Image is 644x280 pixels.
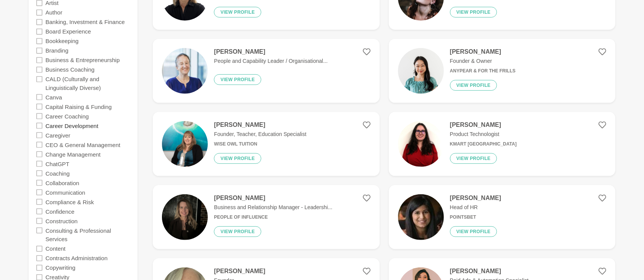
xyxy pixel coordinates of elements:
label: Caregiver [45,130,70,140]
label: Business & Entrepreneurship [45,55,120,65]
h4: [PERSON_NAME] [214,267,281,275]
button: View profile [214,74,261,85]
label: Communication [45,187,85,197]
h6: Kmart [GEOGRAPHIC_DATA] [450,141,517,147]
h4: [PERSON_NAME] [214,48,327,56]
p: Founder, Teacher, Education Specialist [214,130,306,138]
label: Board Experience [45,27,91,36]
h4: [PERSON_NAME] [450,48,516,56]
p: People and Capability Leader / Organisational... [214,57,327,65]
label: Compliance & Risk [45,197,94,206]
a: [PERSON_NAME]Business and Relationship Manager - Leadershi...People of InfluenceView profile [153,185,379,249]
h4: [PERSON_NAME] [450,267,529,275]
label: Career Coaching [45,111,89,121]
label: ChatGPT [45,159,70,168]
p: Founder & Owner [450,57,516,65]
a: [PERSON_NAME]Product TechnologistKmart [GEOGRAPHIC_DATA]View profile [389,112,615,176]
label: Banking, Investment & Finance [45,17,125,27]
h4: [PERSON_NAME] [450,194,501,202]
img: 4f8ac3869a007e0d1b6b374d8a6623d966617f2f-3024x4032.jpg [162,194,208,240]
a: [PERSON_NAME]Founder & OwnerAnypear & For The FrillsView profile [389,39,615,103]
label: Business Coaching [45,65,94,74]
a: [PERSON_NAME]People and Capability Leader / Organisational...View profile [153,39,379,103]
label: Consulting & Professional Services [45,226,130,244]
img: 9219f9d1eb9592de2e9dd2e84b0174afe0ba543b-148x148.jpg [398,194,444,240]
label: Branding [45,46,68,55]
label: Change Management [45,149,100,159]
label: CALD (Culturally and Linguistically Diverse) [45,74,130,93]
button: View profile [450,226,497,237]
label: Author [45,8,62,17]
h4: [PERSON_NAME] [214,121,306,129]
button: View profile [214,153,261,164]
label: Copywriting [45,263,75,272]
a: [PERSON_NAME]Head of HRPointsBetView profile [389,185,615,249]
label: Coaching [45,168,70,178]
label: Contracts Administration [45,253,108,263]
label: Canva [45,92,62,102]
label: Collaboration [45,178,79,187]
img: 6c7e47c16492af589fd1d5b58525654ea3920635-256x256.jpg [162,48,208,94]
h4: [PERSON_NAME] [214,194,332,202]
p: Product Technologist [450,130,517,138]
img: cd6701a6e23a289710e5cd97f2d30aa7cefffd58-2965x2965.jpg [398,48,444,94]
h6: People of Influence [214,214,332,220]
label: Confidence [45,206,74,216]
h6: PointsBet [450,214,501,220]
button: View profile [214,226,261,237]
button: View profile [450,80,497,91]
label: Capital Raising & Funding [45,102,112,111]
label: Bookkeeping [45,36,79,46]
a: [PERSON_NAME]Founder, Teacher, Education SpecialistWise Owl TuitionView profile [153,112,379,176]
button: View profile [450,153,497,164]
h6: Wise Owl Tuition [214,141,306,147]
button: View profile [214,7,261,18]
h4: [PERSON_NAME] [450,121,517,129]
label: CEO & General Management [45,140,120,149]
img: d84f4935839b754279dca6d42f1898252b6c2d5b-1079x1072.jpg [398,121,444,167]
img: a530bc8d2a2e0627e4f81662508317a5eb6ed64f-4000x6000.jpg [162,121,208,167]
p: Business and Relationship Manager - Leadershi... [214,203,332,211]
p: Head of HR [450,203,501,211]
label: Construction [45,216,78,226]
label: Content [45,244,66,253]
button: View profile [450,7,497,18]
h6: Anypear & For The Frills [450,68,516,74]
label: Career Development [45,121,98,130]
